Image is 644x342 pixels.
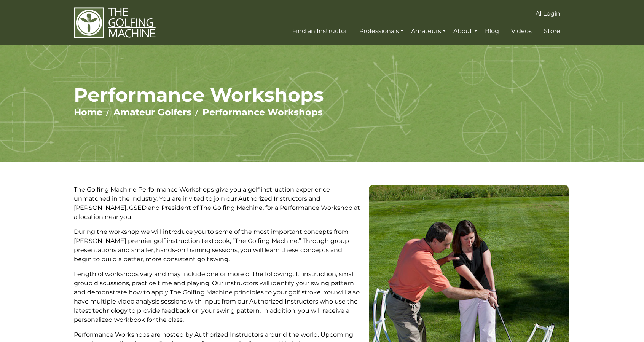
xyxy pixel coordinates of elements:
[509,24,534,38] a: Videos
[511,27,532,35] span: Videos
[542,24,562,38] a: Store
[483,24,501,38] a: Blog
[74,7,156,38] img: The Golfing Machine
[74,107,102,118] a: Home
[292,27,347,35] span: Find an Instructor
[74,270,361,324] p: Length of workshops vary and may include one or more of the following: 1:1 instruction, small gro...
[536,10,560,17] span: AI Login
[485,27,499,35] span: Blog
[534,7,562,21] a: AI Login
[74,83,571,107] h1: Performance Workshops
[290,24,349,38] a: Find an Instructor
[202,107,323,118] a: Performance Workshops
[544,27,560,35] span: Store
[74,185,361,222] p: The Golfing Machine Performance Workshops give you a golf instruction experience unmatched in the...
[357,24,405,38] a: Professionals
[74,227,361,264] p: During the workshop we will introduce you to some of the most important concepts from [PERSON_NAM...
[113,107,191,118] a: Amateur Golfers
[451,24,479,38] a: About
[409,24,448,38] a: Amateurs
